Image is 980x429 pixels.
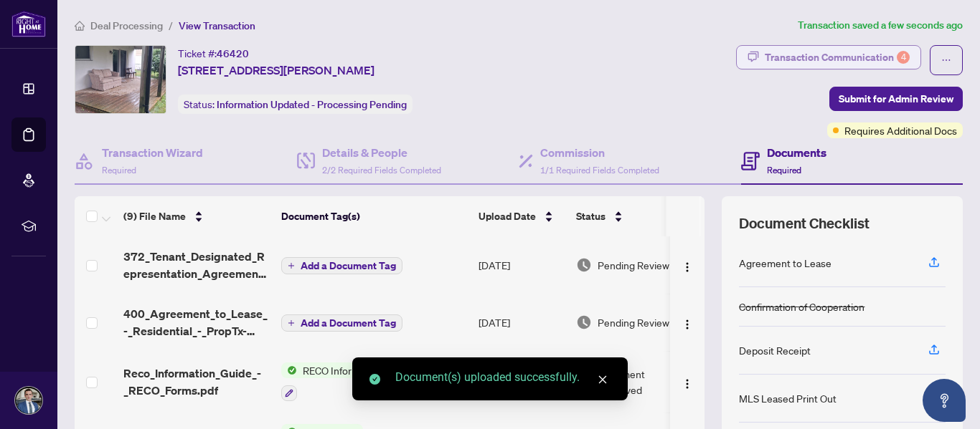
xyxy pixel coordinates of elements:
[90,19,163,32] span: Deal Processing
[281,314,402,332] button: Add a Document Tag
[739,342,811,358] div: Deposit Receipt
[288,262,295,269] span: plus
[941,55,951,65] span: ellipsis
[739,390,837,406] div: MLS Leased Print Out
[844,122,957,138] span: Requires Additional Docs
[123,208,186,224] span: (9) File Name
[598,366,687,397] span: Document Approved
[281,257,402,274] button: Add a Document Tag
[178,62,374,79] span: [STREET_ADDRESS][PERSON_NAME]
[322,144,441,161] h4: Details & People
[281,256,402,275] button: Add a Document Tag
[598,375,608,385] span: close
[281,362,297,378] img: Status Icon
[682,261,693,273] img: Logo
[123,248,270,282] span: 372_Tenant_Designated_Representation_Agreement_-_PropTx-[PERSON_NAME] 1.pdf
[540,165,659,175] span: 1/1 Required Fields Completed
[676,370,699,393] button: Logo
[473,351,570,413] td: [DATE]
[765,46,910,69] div: Transaction Communication
[739,213,870,233] span: Document Checklist
[839,87,953,110] span: Submit for Admin Review
[829,87,963,111] button: Submit for Admin Review
[178,95,413,114] div: Status:
[75,46,166,113] img: IMG-E12249846_1.jpg
[178,45,249,62] div: Ticket #:
[15,387,42,414] img: Profile Icon
[682,319,693,330] img: Logo
[767,165,801,175] span: Required
[369,374,380,385] span: check-circle
[11,11,46,37] img: logo
[576,257,592,273] img: Document Status
[322,165,441,175] span: 2/2 Required Fields Completed
[676,311,699,334] button: Logo
[102,144,203,161] h4: Transaction Wizard
[301,261,396,271] span: Add a Document Tag
[798,17,963,34] article: Transaction saved a few seconds ago
[576,314,592,330] img: Document Status
[75,21,85,31] span: home
[288,319,295,327] span: plus
[281,314,402,332] button: Add a Document Tag
[473,294,570,351] td: [DATE]
[739,299,864,314] div: Confirmation of Cooperation
[123,305,270,339] span: 400_Agreement_to_Lease_-_Residential_-_PropTx-[PERSON_NAME] 4 1.pdf
[682,378,693,390] img: Logo
[598,314,669,330] span: Pending Review
[297,362,417,378] span: RECO Information Guide
[570,196,692,236] th: Status
[479,208,536,224] span: Upload Date
[281,362,417,401] button: Status IconRECO Information Guide
[576,208,606,224] span: Status
[179,19,255,32] span: View Transaction
[473,236,570,294] td: [DATE]
[118,196,275,236] th: (9) File Name
[767,144,826,161] h4: Documents
[169,17,173,34] li: /
[275,196,473,236] th: Document Tag(s)
[897,51,910,64] div: 4
[676,254,699,276] button: Logo
[217,98,407,111] span: Information Updated - Processing Pending
[736,45,921,69] button: Transaction Communication4
[301,318,396,328] span: Add a Document Tag
[473,196,570,236] th: Upload Date
[739,255,831,271] div: Agreement to Lease
[598,257,669,273] span: Pending Review
[123,365,270,399] span: Reco_Information_Guide_-_RECO_Forms.pdf
[923,379,966,422] button: Open asap
[595,372,611,387] a: Close
[102,165,136,175] span: Required
[540,144,659,161] h4: Commission
[395,369,611,386] div: Document(s) uploaded successfully.
[217,47,249,60] span: 46420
